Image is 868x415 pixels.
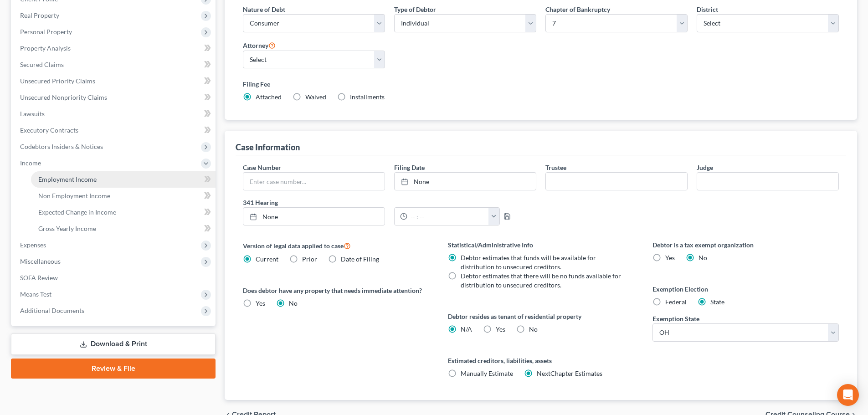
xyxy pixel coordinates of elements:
[31,188,216,204] a: Non Employment Income
[256,255,278,263] span: Current
[20,143,103,150] span: Codebtors Insiders & Notices
[20,307,84,314] span: Additional Documents
[699,254,707,261] span: No
[38,225,96,232] span: Gross Yearly Income
[38,208,116,216] span: Expected Change in Income
[394,163,425,172] label: Filing Date
[20,93,107,101] span: Unsecured Nonpriority Claims
[13,106,216,122] a: Lawsuits
[20,290,51,298] span: Means Test
[243,79,839,89] label: Filing Fee
[13,56,216,73] a: Secured Claims
[448,240,634,250] label: Statistical/Administrative Info
[20,126,78,134] span: Executory Contracts
[243,5,285,14] label: Nature of Debt
[243,163,281,172] label: Case Number
[652,240,839,250] label: Debtor is a tax exempt organization
[11,359,216,379] a: Review & File
[236,142,300,153] div: Case Information
[394,5,436,14] label: Type of Debtor
[13,122,216,138] a: Executory Contracts
[20,110,45,118] span: Lawsuits
[407,208,489,225] input: -- : --
[289,299,298,307] span: No
[665,298,687,306] span: Federal
[38,175,97,183] span: Employment Income
[243,240,429,251] label: Version of legal data applied to case
[13,270,216,286] a: SOFA Review
[461,325,472,333] span: N/A
[350,93,385,101] span: Installments
[20,274,58,282] span: SOFA Review
[496,325,505,333] span: Yes
[31,171,216,188] a: Employment Income
[13,40,216,56] a: Property Analysis
[341,255,379,263] span: Date of Filing
[546,173,687,190] input: --
[243,173,385,190] input: Enter case number...
[652,314,699,323] label: Exemption State
[652,284,839,294] label: Exemption Election
[837,384,859,406] div: Open Intercom Messenger
[537,369,602,377] span: NextChapter Estimates
[238,198,541,207] label: 341 Hearing
[20,77,95,85] span: Unsecured Priority Claims
[305,93,326,101] span: Waived
[665,254,675,261] span: Yes
[448,356,634,365] label: Estimated creditors, liabilities, assets
[31,204,216,220] a: Expected Change in Income
[256,299,265,307] span: Yes
[243,286,429,295] label: Does debtor have any property that needs immediate attention?
[20,159,41,167] span: Income
[13,89,216,106] a: Unsecured Nonpriority Claims
[697,5,718,14] label: District
[461,272,621,289] span: Debtor estimates that there will be no funds available for distribution to unsecured creditors.
[38,192,110,200] span: Non Employment Income
[20,28,72,36] span: Personal Property
[20,11,59,19] span: Real Property
[448,312,634,321] label: Debtor resides as tenant of residential property
[20,241,46,249] span: Expenses
[395,173,536,190] a: None
[20,257,61,265] span: Miscellaneous
[302,255,317,263] span: Prior
[256,93,282,101] span: Attached
[243,40,276,51] label: Attorney
[243,208,385,225] a: None
[529,325,538,333] span: No
[11,333,216,355] a: Download & Print
[13,73,216,89] a: Unsecured Priority Claims
[461,254,596,271] span: Debtor estimates that funds will be available for distribution to unsecured creditors.
[545,5,610,14] label: Chapter of Bankruptcy
[710,298,724,306] span: State
[545,163,566,172] label: Trustee
[697,163,713,172] label: Judge
[697,173,838,190] input: --
[31,220,216,237] a: Gross Yearly Income
[461,369,513,377] span: Manually Estimate
[20,61,64,68] span: Secured Claims
[20,44,71,52] span: Property Analysis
